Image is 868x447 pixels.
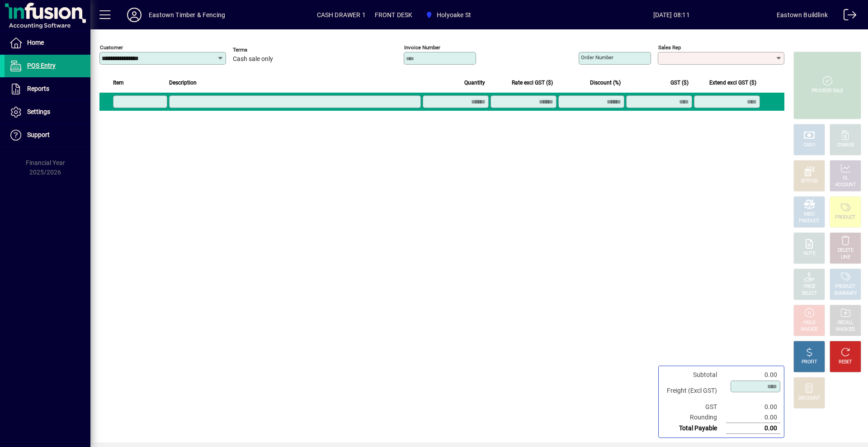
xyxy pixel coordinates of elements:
span: FRONT DESK [375,8,413,22]
mat-label: Sales rep [658,44,681,51]
div: PRODUCT [799,218,819,225]
a: Support [5,124,90,146]
a: Home [5,32,90,54]
td: 0.00 [726,402,780,412]
div: ACCOUNT [835,182,856,188]
div: Eastown Timber & Fencing [149,8,225,22]
span: GST ($) [670,78,689,88]
span: Holyoake St [422,7,475,23]
div: RECALL [838,320,854,326]
div: GL [843,175,849,182]
span: Extend excl GST ($) [709,78,756,88]
div: INVOICE [801,326,817,333]
div: Eastown Buildlink [777,8,828,22]
span: POS Entry [27,62,56,69]
span: Home [27,39,44,46]
span: Description [169,78,197,88]
td: Rounding [662,412,726,423]
td: 0.00 [726,370,780,380]
div: DELETE [838,247,853,254]
span: Rate excl GST ($) [512,78,553,88]
span: Reports [27,85,49,92]
div: CASH [803,142,815,149]
div: PRODUCT [835,283,855,290]
span: Cash sale only [233,56,273,63]
a: Reports [5,78,90,100]
div: INVOICES [835,326,855,333]
div: MISC [804,211,815,218]
td: 0.00 [726,412,780,423]
div: SUMMARY [834,290,857,297]
div: CHARGE [837,142,854,149]
td: GST [662,402,726,412]
td: Total Payable [662,423,726,434]
div: DISCOUNT [798,395,820,402]
mat-label: Order number [581,54,613,61]
div: PRODUCT [835,214,855,221]
span: Support [27,131,50,138]
span: Holyoake St [437,8,471,22]
td: 0.00 [726,423,780,434]
button: Profile [120,7,149,23]
span: Item [113,78,124,88]
span: Settings [27,108,50,115]
div: HOLD [803,320,815,326]
a: Logout [837,2,857,31]
mat-label: Customer [100,44,123,51]
span: Terms [233,47,287,53]
td: Freight (Excl GST) [662,380,726,402]
div: PRICE [803,283,816,290]
div: PROCESS SALE [811,88,843,94]
div: PROFIT [802,359,817,366]
mat-label: Invoice number [404,44,440,51]
div: RESET [839,359,852,366]
span: Quantity [464,78,485,88]
div: SELECT [802,290,817,297]
div: NOTE [803,250,815,257]
div: EFTPOS [801,178,818,185]
td: Subtotal [662,370,726,380]
span: CASH DRAWER 1 [317,8,366,22]
span: [DATE] 08:11 [566,8,777,22]
div: LINE [841,254,850,261]
span: Discount (%) [590,78,621,88]
a: Settings [5,101,90,123]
